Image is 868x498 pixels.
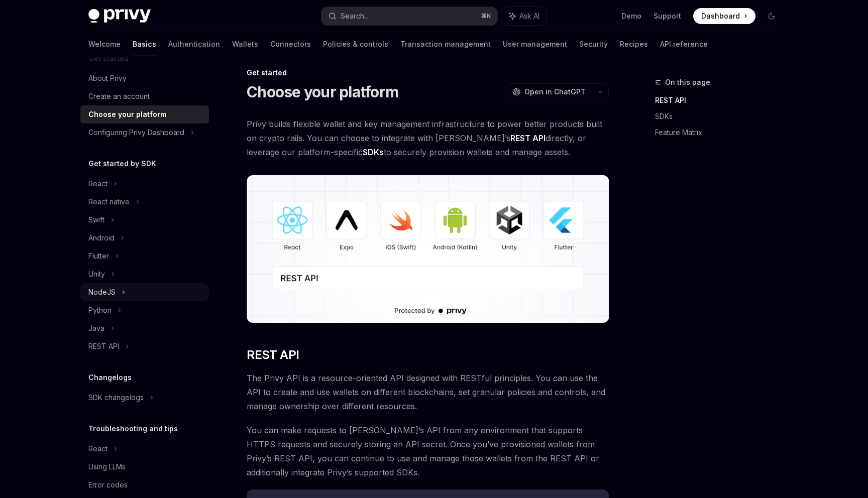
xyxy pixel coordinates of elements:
span: On this page [665,76,710,88]
a: API reference [660,32,708,56]
a: Choose your platform [80,105,209,123]
a: Welcome [88,32,121,56]
div: Swift [88,214,104,226]
h1: Choose your platform [247,83,398,101]
span: The Privy API is a resource-oriented API designed with RESTful principles. You can use the API to... [247,371,609,413]
a: Feature Matrix [655,125,788,141]
a: Support [654,11,681,21]
h5: Get started by SDK [88,158,156,170]
a: Using LLMs [80,458,209,476]
a: Connectors [270,32,311,56]
div: Configuring Privy Dashboard [88,127,184,139]
div: React native [88,196,130,208]
span: Ask AI [519,11,539,21]
div: SDK changelogs [88,392,144,404]
div: NodeJS [88,286,116,298]
button: Search...⌘K [321,7,497,25]
div: Unity [88,268,105,280]
strong: SDKs [363,147,384,157]
button: Ask AI [502,7,547,25]
div: Android [88,232,115,244]
img: images/Platform2.png [247,175,609,323]
div: About Privy [88,72,127,84]
a: Create an account [80,87,209,105]
a: Demo [621,11,641,21]
div: Java [88,322,104,334]
div: Using LLMs [88,461,126,473]
a: User management [503,32,567,56]
a: About Privy [80,69,209,87]
span: Privy builds flexible wallet and key management infrastructure to power better products built on ... [247,117,609,159]
div: Create an account [88,90,150,102]
div: React [88,443,107,455]
span: You can make requests to [PERSON_NAME]’s API from any environment that supports HTTPS requests an... [247,423,609,479]
div: Choose your platform [88,108,166,120]
span: ⌘ K [481,12,491,20]
a: Security [579,32,608,56]
img: dark logo [88,9,151,23]
a: Wallets [232,32,258,56]
h5: Changelogs [88,371,132,384]
a: Error codes [80,476,209,494]
button: Toggle dark mode [764,8,780,24]
button: Open in ChatGPT [506,83,592,100]
h5: Troubleshooting and tips [88,423,178,435]
a: Transaction management [400,32,491,56]
div: Python [88,304,112,316]
span: REST API [247,347,299,363]
a: REST API [655,92,788,108]
span: Open in ChatGPT [524,87,586,97]
div: Flutter [88,250,109,262]
a: Policies & controls [323,32,388,56]
div: Error codes [88,479,128,491]
div: Get started [247,68,609,78]
a: Recipes [620,32,648,56]
a: Dashboard [693,8,755,24]
div: REST API [88,340,119,352]
a: Authentication [168,32,220,56]
a: SDKs [655,108,788,125]
span: Dashboard [701,11,740,21]
a: Basics [133,32,156,56]
div: React [88,178,107,190]
strong: REST API [510,133,546,143]
div: Search... [341,10,369,22]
